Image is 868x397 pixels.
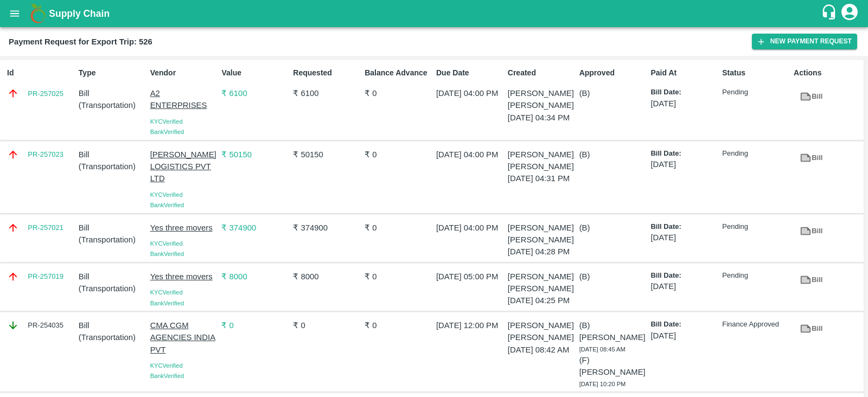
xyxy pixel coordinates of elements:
p: (B) [579,149,647,161]
p: (B) [579,271,647,283]
p: ( Transportation ) [79,331,146,343]
p: [DATE] 04:00 PM [436,222,503,234]
p: Paid At [650,67,718,79]
span: Bank Verified [150,129,184,135]
p: Approved [579,67,647,79]
p: [DATE] [650,232,718,244]
div: PR-254035 [7,319,74,331]
p: [DATE] [650,98,718,110]
p: [DATE] 04:28 PM [508,246,575,258]
a: Bill [794,319,828,338]
p: [PERSON_NAME] LOGISTICS PVT LTD [150,149,218,185]
span: [DATE] 10:20 PM [579,381,626,387]
p: ₹ 6100 [221,87,289,99]
button: New Payment Request [752,34,857,49]
b: Supply Chain [49,8,110,19]
p: (B) [579,222,647,234]
a: PR-257025 [28,88,63,99]
span: KYC Verified [150,191,183,198]
p: [DATE] [650,158,718,170]
p: Due Date [436,67,503,79]
p: [DATE] 04:34 PM [508,112,575,124]
span: KYC Verified [150,289,183,296]
a: PR-257023 [28,149,63,160]
p: ₹ 0 [365,149,432,161]
p: ₹ 6100 [293,87,360,99]
a: PR-257021 [28,222,63,233]
p: Pending [722,149,789,159]
p: [PERSON_NAME] [PERSON_NAME] [508,222,575,246]
p: ₹ 374900 [293,222,360,234]
p: ₹ 0 [365,87,432,99]
p: Bill [79,87,146,99]
div: account of current user [840,2,859,25]
a: Bill [794,271,828,290]
a: Supply Chain [49,6,821,21]
b: Payment Request for Export Trip: 526 [9,37,152,46]
p: [DATE] 12:00 PM [436,319,503,331]
p: Bill [79,271,146,283]
p: ( Transportation ) [79,161,146,172]
p: Yes three movers [150,222,218,234]
p: (F) [PERSON_NAME] [579,354,647,379]
p: Bill Date: [650,271,718,281]
p: ₹ 0 [221,319,289,331]
p: [PERSON_NAME] [PERSON_NAME] [508,149,575,173]
p: ₹ 8000 [221,271,289,283]
p: [DATE] 04:25 PM [508,294,575,306]
p: (B) [579,87,647,99]
p: ( Transportation ) [79,283,146,294]
p: Pending [722,222,789,232]
a: Bill [794,87,828,106]
p: Vendor [150,67,218,79]
p: Requested [293,67,360,79]
p: Created [508,67,575,79]
span: Bank Verified [150,300,184,306]
span: Bank Verified [150,251,184,257]
p: [DATE] 08:42 AM [508,344,575,356]
p: Actions [794,67,861,79]
a: Bill [794,149,828,168]
span: KYC Verified [150,362,183,369]
a: PR-257019 [28,271,63,282]
span: KYC Verified [150,240,183,247]
p: A2 ENTERPRISES [150,87,218,112]
p: [PERSON_NAME] [PERSON_NAME] [508,271,575,295]
p: Bill Date: [650,149,718,159]
p: Value [221,67,289,79]
a: Bill [794,222,828,241]
button: open drawer [2,1,27,26]
p: ( Transportation ) [79,234,146,246]
img: logo [27,3,49,24]
div: customer-support [821,4,840,23]
p: Bill Date: [650,222,718,232]
p: Status [722,67,789,79]
p: Finance Approved [722,319,789,330]
p: ₹ 0 [293,319,360,331]
p: ₹ 8000 [293,271,360,283]
p: ₹ 374900 [221,222,289,234]
p: [DATE] 04:00 PM [436,87,503,99]
p: [DATE] 04:00 PM [436,149,503,161]
p: Pending [722,87,789,98]
span: KYC Verified [150,118,183,125]
p: Bill [79,222,146,234]
p: Id [7,67,74,79]
p: ₹ 50150 [293,149,360,161]
span: Bank Verified [150,202,184,208]
p: [PERSON_NAME] [PERSON_NAME] [508,319,575,344]
span: Bank Verified [150,373,184,379]
p: Pending [722,271,789,281]
p: Yes three movers [150,271,218,283]
p: [DATE] 05:00 PM [436,271,503,283]
p: [DATE] 04:31 PM [508,172,575,184]
p: ₹ 0 [365,222,432,234]
span: [DATE] 08:45 AM [579,346,626,353]
p: Bill [79,149,146,161]
p: ₹ 50150 [221,149,289,161]
p: [PERSON_NAME] [PERSON_NAME] [508,87,575,112]
p: ₹ 0 [365,319,432,331]
p: [DATE] [650,280,718,292]
p: Bill Date: [650,87,718,98]
p: (B) [PERSON_NAME] [579,319,647,344]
